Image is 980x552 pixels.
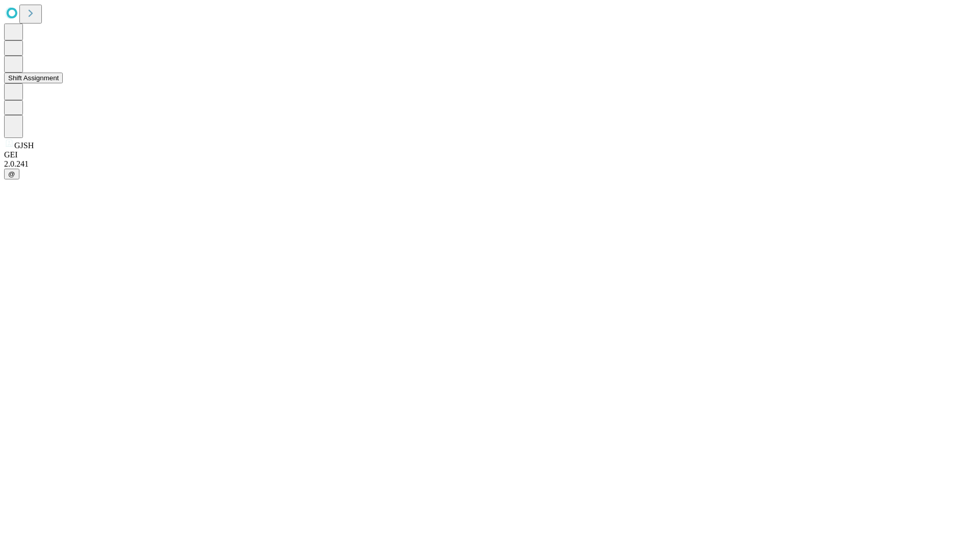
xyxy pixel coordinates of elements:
button: @ [4,169,19,179]
div: GEI [4,150,976,159]
span: GJSH [14,141,34,150]
button: Shift Assignment [4,73,63,83]
span: @ [8,170,15,178]
div: 2.0.241 [4,159,976,169]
